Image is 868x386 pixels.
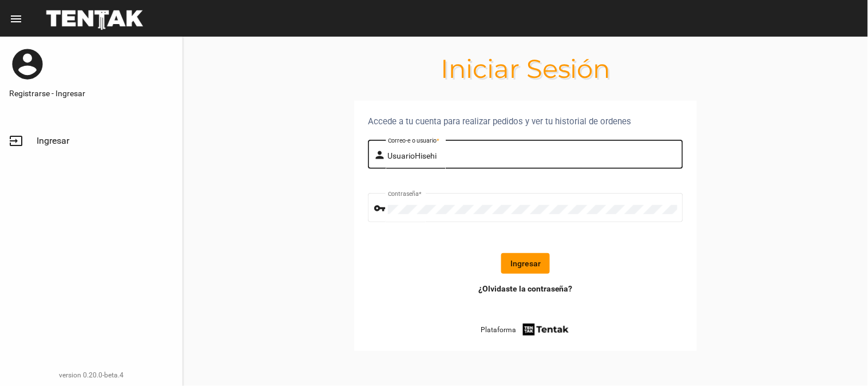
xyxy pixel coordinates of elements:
[501,253,550,274] button: Ingresar
[183,60,868,78] h1: Iniciar Sesión
[9,369,173,381] div: version 0.20.0-beta.4
[9,134,23,148] mat-icon: input
[478,283,573,294] a: ¿Olvidaste la contraseña?
[481,324,516,336] span: Plataforma
[9,46,46,82] mat-icon: account_circle
[9,88,173,99] a: Registrarse - Ingresar
[481,322,570,337] a: Plataforma
[374,202,388,215] mat-icon: vpn_key
[37,135,69,147] span: Ingresar
[374,148,388,162] mat-icon: person
[368,115,683,128] div: Accede a tu cuenta para realizar pedidos y ver tu historial de ordenes
[521,322,570,337] img: tentak-firm.png
[9,12,23,26] mat-icon: menu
